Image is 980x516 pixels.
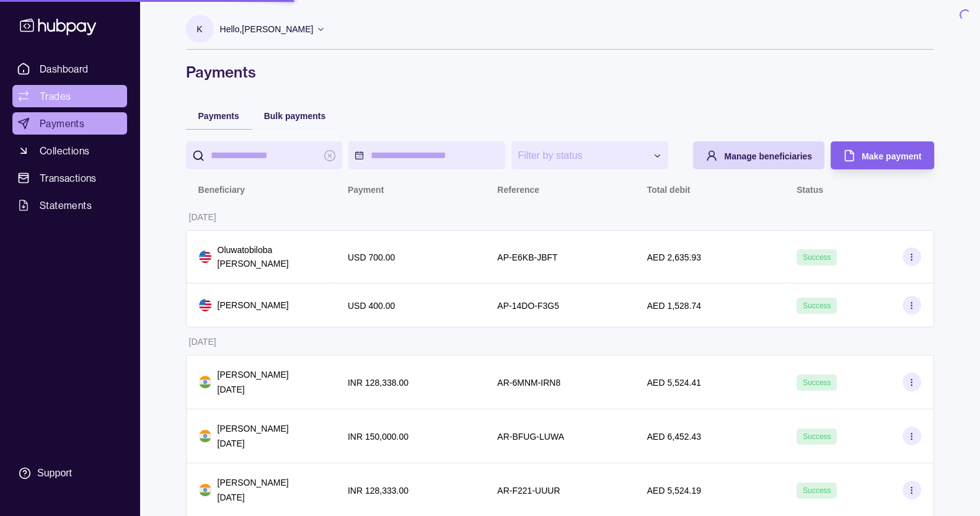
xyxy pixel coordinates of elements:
[348,378,408,388] p: INR 128,338.00
[348,252,395,262] p: USD 700.00
[40,171,97,185] span: Transactions
[12,58,127,80] a: Dashboard
[218,422,289,435] p: [PERSON_NAME]
[40,116,84,131] span: Payments
[264,111,326,121] span: Bulk payments
[647,301,701,311] p: AED 1,528.74
[198,185,245,195] p: Beneficiary
[189,212,216,222] p: [DATE]
[218,368,289,381] p: [PERSON_NAME]
[862,151,921,161] span: Make payment
[40,143,89,158] span: Collections
[218,243,323,270] p: Oluwatobiloba [PERSON_NAME]
[199,251,211,263] img: us
[220,22,314,36] p: Hello, [PERSON_NAME]
[199,430,211,442] img: in
[12,85,127,107] a: Trades
[497,486,560,496] p: AR-F221-UUUR
[647,432,701,442] p: AED 6,452.43
[218,437,289,450] p: [DATE]
[797,185,823,195] p: Status
[12,460,127,486] a: Support
[497,432,564,442] p: AR-BFUG-LUWA
[803,486,831,495] span: Success
[40,89,71,104] span: Trades
[218,383,289,396] p: [DATE]
[218,476,289,489] p: [PERSON_NAME]
[196,22,202,36] p: K
[803,253,831,262] span: Success
[199,376,211,388] img: in
[497,252,557,262] p: AP-E6KB-JBFT
[693,141,824,169] button: Manage beneficiaries
[40,61,89,76] span: Dashboard
[647,252,701,262] p: AED 2,635.93
[40,198,92,213] span: Statements
[348,486,408,496] p: INR 128,333.00
[348,185,384,195] p: Payment
[803,432,831,441] span: Success
[497,378,560,388] p: AR-6MNM-IRN8
[186,62,934,82] h1: Payments
[218,298,289,312] p: [PERSON_NAME]
[37,466,72,480] div: Support
[497,185,539,195] p: Reference
[12,167,127,189] a: Transactions
[803,378,831,387] span: Success
[199,299,211,311] img: us
[647,378,701,388] p: AED 5,524.41
[12,112,127,135] a: Payments
[831,141,934,169] button: Make payment
[724,151,812,161] span: Manage beneficiaries
[12,194,127,216] a: Statements
[199,484,211,496] img: in
[348,432,408,442] p: INR 150,000.00
[198,111,239,121] span: Payments
[348,301,395,311] p: USD 400.00
[803,301,831,310] span: Success
[12,140,127,162] a: Collections
[647,185,691,195] p: Total debit
[218,491,289,504] p: [DATE]
[497,301,559,311] p: AP-14DO-F3G5
[647,486,701,496] p: AED 5,524.19
[211,141,318,169] input: search
[189,337,216,347] p: [DATE]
